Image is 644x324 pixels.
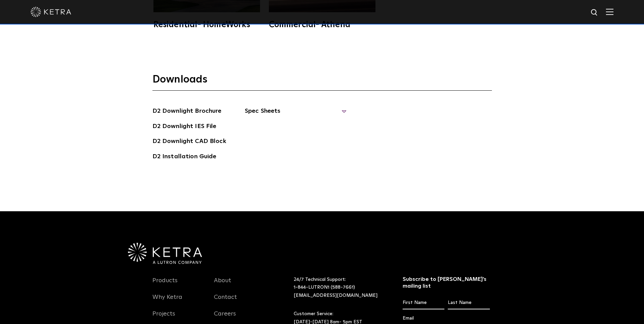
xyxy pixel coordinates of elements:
[31,7,71,17] img: ketra-logo-2019-white
[128,243,202,264] img: Ketra-aLutronCo_White_RGB
[590,8,599,17] img: search icon
[152,137,226,147] a: D2 Downlight CAD Block
[152,122,217,132] a: D2 Downlight IES File
[152,293,182,309] a: Why Ketra
[269,21,375,29] div: Commercial- Athena
[403,276,490,290] h3: Subscribe to [PERSON_NAME]’s mailing list
[214,277,231,292] a: About
[448,296,490,309] input: Last Name
[294,293,378,298] a: [EMAIL_ADDRESS][DOMAIN_NAME]
[214,293,237,309] a: Contact
[152,277,178,292] a: Products
[403,296,444,309] input: First Name
[153,21,260,29] div: Residential- HomeWorks
[245,106,347,121] span: Spec Sheets
[294,285,355,290] a: 1-844-LUTRON1 (588-7661)
[152,152,217,163] a: D2 Installation Guide
[152,106,222,117] a: D2 Downlight Brochure
[606,8,613,15] img: Hamburger%20Nav.svg
[152,73,492,91] h3: Downloads
[294,276,386,300] p: 24/7 Technical Support:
